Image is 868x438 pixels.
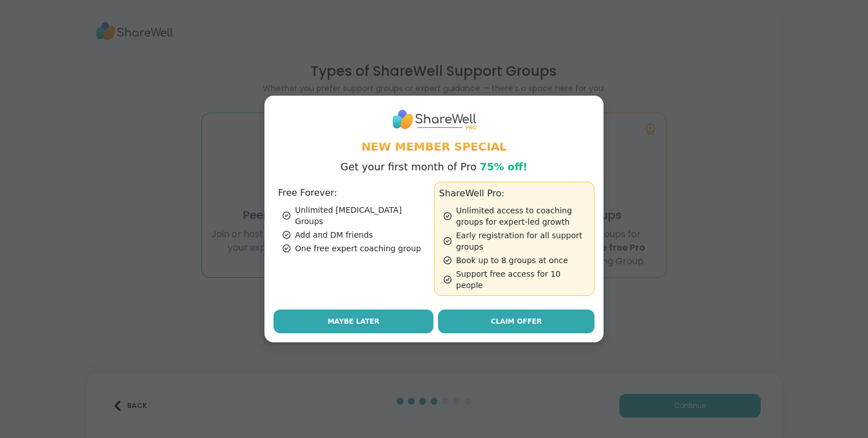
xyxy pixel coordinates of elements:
div: Book up to 8 groups at once [444,255,589,266]
p: Get your first month of Pro [341,159,528,175]
h3: Free Forever: [278,186,429,200]
h1: New Member Special [274,139,594,154]
div: Early registration for all support groups [444,230,589,252]
div: Unlimited access to coaching groups for expert-led growth [444,205,589,227]
img: ShareWell Logo [392,105,476,134]
a: Claim Offer [438,310,594,333]
div: Support free access for 10 people [444,268,589,291]
div: Unlimited [MEDICAL_DATA] Groups [283,204,429,227]
button: Maybe Later [274,310,433,333]
h3: ShareWell Pro: [439,187,589,200]
div: Add and DM friends [283,229,429,241]
span: 75% off! [480,161,528,173]
div: One free expert coaching group [283,243,429,254]
span: Claim Offer [491,316,541,327]
span: Maybe Later [328,316,380,327]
